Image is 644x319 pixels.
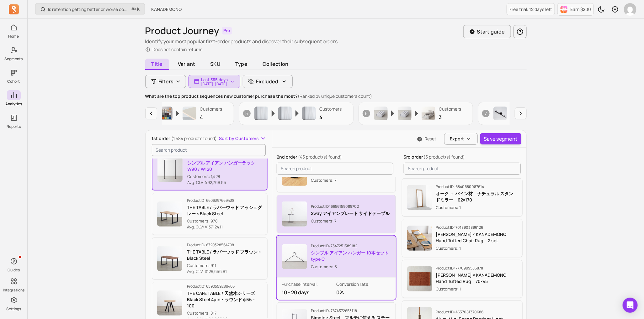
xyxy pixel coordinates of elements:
[243,75,293,88] button: Excluded
[7,255,21,274] button: Guides
[219,135,259,142] span: Sort by Customers
[436,272,517,285] p: [PERSON_NAME] × KANADEMONO Hand Tufted Rug 70×45
[595,3,608,16] button: Toggle dark mode
[145,93,527,99] p: What are the top product sequences new customer purchase the most?
[450,136,464,142] span: Export
[507,3,555,15] a: Free trial: 12 days left
[374,107,388,120] img: Product image
[187,290,263,309] p: THE CAFE TABLE / 天然木シリーズ Black Steel 4pin × ラウンド φ66 - 100
[311,210,390,217] p: 2way アイアンプレート サイドテーブル
[398,107,412,120] img: Product image
[8,34,19,39] p: Home
[570,6,591,13] p: Earn $200
[204,59,226,69] span: SKU
[493,107,507,120] img: Product image
[172,135,217,141] span: (1,584 products found)
[436,231,517,244] p: [PERSON_NAME] × KANADEMONO Hand Tufted Chair Rug 2 set
[277,154,393,160] p: 2nd order
[256,59,295,69] span: Collection
[3,288,24,293] p: Integrations
[359,102,473,125] button: 6Product imageProduct imageProduct imageCustomers3
[131,6,135,13] kbd: ⌘
[35,3,145,15] button: Is retention getting better or worse compared to last year?⌘+K
[311,177,376,183] p: Customers: 7
[120,102,234,125] button: Product imageProduct imageProduct imageCustomers4
[187,198,263,203] p: Product ID: 6606397669438
[336,289,391,296] p: 0%
[336,281,391,287] p: Conversion rate:
[311,204,390,209] p: Product ID: 6656159088702
[482,110,490,117] span: 7
[436,191,517,203] p: オーク ＋ パイン材 ナチュラル スタンドミラー 62×170
[298,154,342,160] span: (45 product(s) found)
[282,201,307,227] img: Product image
[6,306,21,311] p: Settings
[407,266,432,291] img: Product image
[311,264,391,270] p: Customers: 6
[188,174,262,180] p: Customers: 1,428
[159,78,174,85] span: Filters
[311,250,391,262] p: シンプル アイアン ハンガー 10本セット type C
[187,310,263,316] p: Customers: 817
[5,56,23,61] p: Segments
[277,236,396,277] button: Product imageProduct ID: 7547251589182シンプル アイアン ハンガー 10本セット type CCustomers: 6
[157,246,182,271] img: Product image
[187,269,263,275] p: Avg. CLV: ¥129,656.91
[157,201,182,227] img: Product image
[407,226,432,251] img: Product image
[439,106,461,112] p: Customers
[189,75,240,88] button: Last 365 days[DATE]-[DATE]
[311,243,391,248] p: Product ID: 7547251589182
[243,110,251,117] span: 5
[159,107,173,120] img: Product image
[187,249,263,261] p: THE TABLE / ラバーウッド ブラウン × Black Steel
[422,107,435,120] img: Product image
[188,180,262,186] p: Avg. CLV: ¥92,769.55
[222,27,232,34] span: Pro
[145,59,169,70] span: Title
[436,245,517,251] p: Customers: 1
[254,107,268,120] img: Product image
[624,3,636,16] img: avatar
[404,154,521,160] p: 3rd order
[152,135,217,142] p: 1st order
[463,25,511,38] button: Start guide
[277,195,396,233] button: Product imageProduct ID: 66561590887022way アイアンプレート サイドテーブルCustomers: 7
[402,178,523,217] button: Product imageProduct ID: 6840680087614オーク ＋ パイン材 ナチュラル スタンドミラー 62×170Customers: 1
[277,163,393,175] input: search product
[137,7,140,12] kbd: K
[48,6,129,13] p: Is retention getting better or worse compared to last year?
[282,289,336,296] p: 10 - 20 days
[412,136,442,142] button: Reset
[152,238,268,280] button: ProductID: 6720328564798THE TABLE / ラバーウッド ブラウン × Black SteelCustomers: 911Avg. CLV: ¥129,656.91
[151,6,182,13] span: KANADEMONO
[188,160,262,172] p: シンプル アイアン ハンガーラック W90 / W120
[187,284,263,289] p: Product ID: 6590559289406
[147,4,185,15] button: KANADEMONO
[187,218,263,224] p: Customers: 978
[145,25,219,36] h1: Product Journey
[407,185,432,210] img: Product image
[509,6,552,13] p: Free trial: 12 days left
[480,133,521,144] button: Save segment
[187,204,263,217] p: THE TABLE / ラバーウッド アッシュグレー × Black Steel
[402,260,523,298] button: Product imageProduct ID: 7770999586878[PERSON_NAME] × KANADEMONO Hand Tufted Rug 70×45Customers: 1
[239,102,354,125] button: 5Product imageProduct imageProduct imageCustomers4
[201,82,228,86] p: [DATE] - [DATE]
[187,224,263,230] p: Avg. CLV: ¥137,124.11
[282,244,307,269] img: Product image
[200,106,222,112] p: Customers
[444,133,478,145] button: Export
[145,38,339,45] p: Identify your most popular first-order products and discover their subsequent orders.
[439,113,461,121] p: 3
[477,28,505,35] p: Start guide
[145,75,186,88] button: Filters
[5,102,22,107] p: Analytics
[436,310,503,315] p: Product ID: 4637081370686
[402,219,523,257] button: Product imageProduct ID: 7018903896126[PERSON_NAME] × KANADEMONO Hand Tufted Chair Rug 2 setCusto...
[200,113,222,121] p: 4
[183,107,196,120] img: Product image
[132,6,140,13] span: +
[172,59,202,69] span: Variant
[320,106,342,112] p: Customers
